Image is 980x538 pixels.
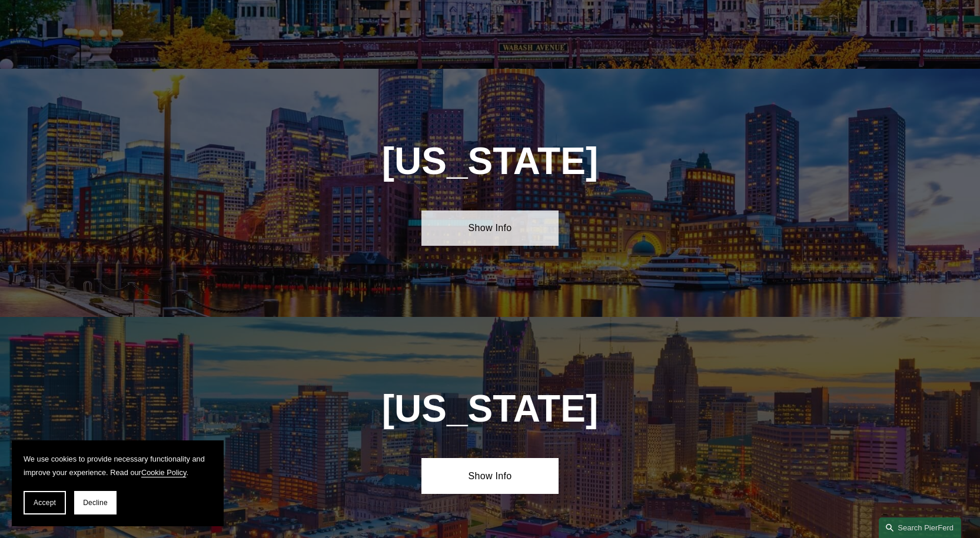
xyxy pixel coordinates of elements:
h1: [US_STATE] [318,140,662,183]
a: Search this site [879,517,961,538]
h1: [US_STATE] [353,387,627,430]
a: Show Info [421,458,559,493]
span: Decline [83,499,108,507]
a: Cookie Policy [141,468,187,477]
button: Decline [74,491,117,514]
p: We use cookies to provide necessary functionality and improve your experience. Read our . [24,452,212,479]
section: Cookie banner [12,440,224,526]
span: Accept [34,499,56,507]
a: Show Info [421,210,559,246]
button: Accept [24,491,66,514]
